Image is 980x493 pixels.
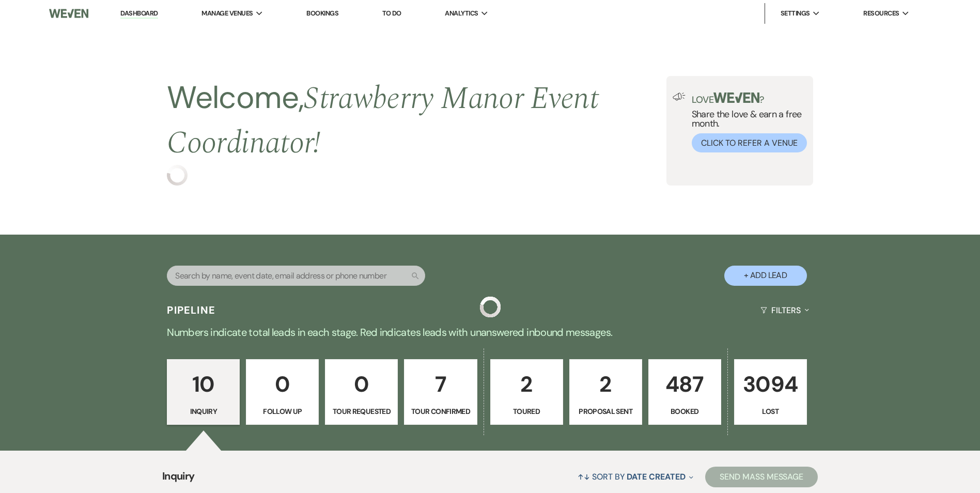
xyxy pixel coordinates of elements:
[627,471,685,482] span: Date Created
[480,297,501,317] img: loading spinner
[692,133,807,152] button: Click to Refer a Venue
[167,266,425,286] input: Search by name, event date, email address or phone number
[120,9,158,19] a: Dashboard
[253,367,312,402] p: 0
[167,303,215,317] h3: Pipeline
[167,75,598,167] span: Strawberry Manor Event Coordinator !
[569,359,642,425] a: 2Proposal Sent
[573,463,697,490] button: Sort By Date Created
[756,297,813,324] button: Filters
[497,367,556,402] p: 2
[705,467,818,487] button: Send Mass Message
[382,9,401,18] a: To Do
[332,406,391,417] p: Tour Requested
[686,93,807,152] div: Share the love & earn a free month.
[673,93,686,101] img: loud-speaker-illustration.svg
[724,266,807,286] button: + Add Lead
[655,406,714,417] p: Booked
[246,359,319,425] a: 0Follow Up
[411,406,470,417] p: Tour Confirmed
[734,359,807,425] a: 3094Lost
[578,471,590,482] span: ↑↓
[167,359,240,425] a: 10Inquiry
[201,8,253,19] span: Manage Venues
[692,93,807,104] p: Love ?
[332,367,391,402] p: 0
[713,93,759,103] img: weven-logo-green.svg
[863,8,899,19] span: Resources
[576,367,635,402] p: 2
[174,406,233,417] p: Inquiry
[445,8,478,19] span: Analytics
[741,367,800,402] p: 3094
[253,406,312,417] p: Follow Up
[497,406,556,417] p: Toured
[781,8,810,19] span: Settings
[49,3,88,24] img: Weven Logo
[118,324,862,341] p: Numbers indicate total leads in each stage. Red indicates leads with unanswered inbound messages.
[655,367,714,402] p: 487
[325,359,398,425] a: 0Tour Requested
[490,359,563,425] a: 2Toured
[576,406,635,417] p: Proposal Sent
[167,76,666,165] h2: Welcome,
[741,406,800,417] p: Lost
[162,468,195,490] span: Inquiry
[411,367,470,402] p: 7
[404,359,477,425] a: 7Tour Confirmed
[648,359,721,425] a: 487Booked
[174,367,233,402] p: 10
[306,9,338,18] a: Bookings
[167,165,188,186] img: loading spinner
